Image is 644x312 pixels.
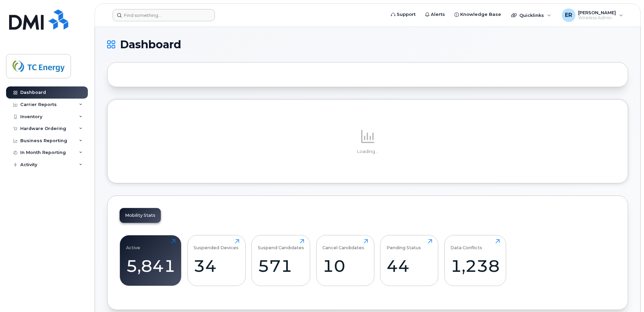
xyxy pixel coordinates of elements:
div: Suspended Devices [194,239,239,250]
div: Cancel Candidates [322,239,364,250]
div: 571 [258,256,304,276]
iframe: Messenger Launcher [615,283,639,307]
div: 10 [322,256,368,276]
a: Suspended Devices34 [194,239,239,282]
p: Loading... [120,149,616,155]
div: 34 [194,256,239,276]
div: 5,841 [126,256,175,276]
span: Dashboard [120,40,181,50]
div: Suspend Candidates [258,239,304,250]
div: Data Conflicts [450,239,482,250]
div: 44 [387,256,432,276]
div: Active [126,239,140,250]
div: 1,238 [450,256,500,276]
a: Suspend Candidates571 [258,239,304,282]
a: Cancel Candidates10 [322,239,368,282]
a: Data Conflicts1,238 [450,239,500,282]
a: Pending Status44 [387,239,432,282]
a: Active5,841 [126,239,175,282]
div: Pending Status [387,239,421,250]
